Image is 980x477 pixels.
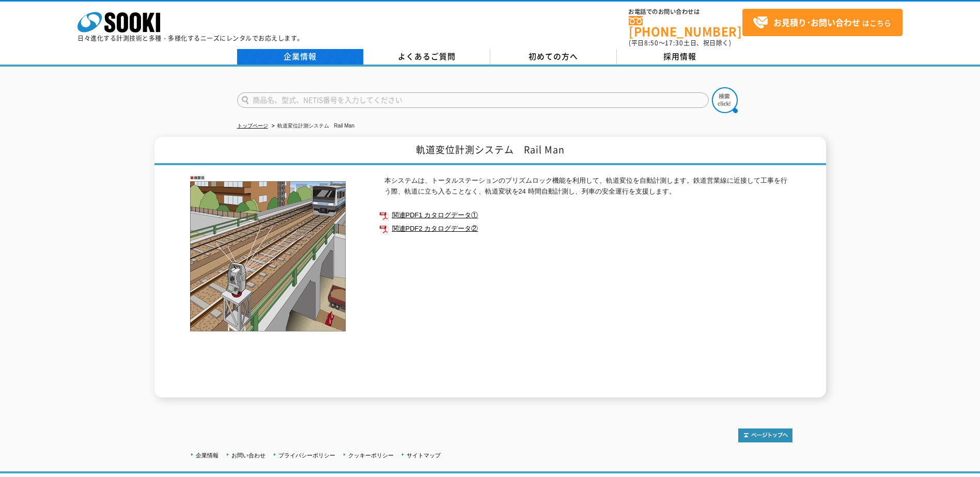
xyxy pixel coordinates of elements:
[629,9,742,15] span: お電話でのお問い合わせは
[384,176,792,197] p: 本システムは、トータルステーションのプリズムロック機能を利用して、軌道変位を自動計測します。鉄道営業線に近接して工事を行う際、軌道に立ち入ることなく、軌道変状を24 時間自動計測し、列車の安全運...
[738,428,792,442] img: トップページへ
[712,87,738,113] img: btn_search.png
[237,49,364,65] a: 企業情報
[629,16,742,37] a: [PHONE_NUMBER]
[231,452,266,458] a: お問い合わせ
[77,35,304,41] p: 日々進化する計測技術と多種・多様化するニーズにレンタルでお応えします。
[490,49,617,65] a: 初めての方へ
[379,222,792,235] a: 関連PDF2 カタログデータ②
[742,9,903,36] a: お見積り･お問い合わせはこちら
[407,452,441,458] a: サイトマップ
[154,137,826,165] h1: 軌道変位計測システム Rail Man
[665,38,683,47] span: 17:30
[364,49,490,65] a: よくあるご質問
[237,123,268,129] a: トップページ
[773,16,860,28] strong: お見積り･お問い合わせ
[753,15,891,30] span: はこちら
[270,121,354,132] li: 軌道変位計測システム Rail Man
[196,452,219,458] a: 企業情報
[379,209,792,222] a: 関連PDF1 カタログデータ①
[348,452,394,458] a: クッキーポリシー
[528,51,578,62] span: 初めての方へ
[188,176,348,332] img: 軌道変位計測システム Rail Man
[629,38,731,47] span: (平日 ～ 土日、祝日除く)
[237,92,709,108] input: 商品名、型式、NETIS番号を入力してください
[617,49,743,65] a: 採用情報
[644,38,659,47] span: 8:50
[278,452,335,458] a: プライバシーポリシー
